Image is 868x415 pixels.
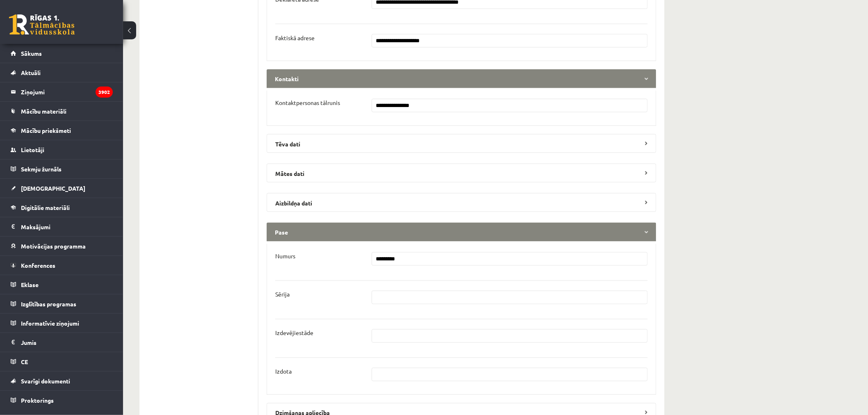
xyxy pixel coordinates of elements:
[11,160,113,178] a: Sekmju žurnāls
[275,329,313,337] p: Izdevējiestāde
[11,294,113,313] a: Izglītības programas
[11,256,113,275] a: Konferences
[11,372,113,390] a: Svarīgi dokumenti
[11,179,113,198] a: [DEMOGRAPHIC_DATA]
[21,185,85,192] span: [DEMOGRAPHIC_DATA]
[21,358,28,365] span: CE
[21,300,76,308] span: Izglītības programas
[275,99,340,106] p: Kontaktpersonas tālrunis
[21,281,39,288] span: Eklase
[21,242,86,250] span: Motivācijas programma
[21,339,37,346] span: Jumis
[11,140,113,159] a: Lietotāji
[21,377,70,385] span: Svarīgi dokumenti
[267,223,656,242] legend: Pase
[11,44,113,63] a: Sākums
[21,69,41,76] span: Aktuāli
[21,319,79,327] span: Informatīvie ziņojumi
[21,82,113,101] legend: Ziņojumi
[21,165,62,173] span: Sekmju žurnāls
[11,391,113,410] a: Proktorings
[9,14,75,35] a: Rīgas 1. Tālmācības vidusskola
[275,368,292,375] p: Izdota
[11,198,113,217] a: Digitālie materiāli
[21,217,113,236] legend: Maksājumi
[275,252,295,260] p: Numurs
[21,127,71,134] span: Mācību priekšmeti
[21,107,66,115] span: Mācību materiāli
[267,193,656,212] legend: Aizbildņa dati
[21,50,42,57] span: Sākums
[267,69,656,88] legend: Kontakti
[11,275,113,294] a: Eklase
[275,34,315,41] p: Faktiskā adrese
[11,82,113,101] a: Ziņojumi3902
[11,333,113,352] a: Jumis
[267,134,656,153] legend: Tēva dati
[11,352,113,371] a: CE
[267,164,656,182] legend: Mātes dati
[11,121,113,140] a: Mācību priekšmeti
[11,237,113,255] a: Motivācijas programma
[96,87,113,98] i: 3902
[275,291,290,298] p: Sērija
[21,204,70,211] span: Digitālie materiāli
[11,102,113,121] a: Mācību materiāli
[11,314,113,333] a: Informatīvie ziņojumi
[11,63,113,82] a: Aktuāli
[21,262,55,269] span: Konferences
[21,146,44,153] span: Lietotāji
[11,217,113,236] a: Maksājumi
[21,397,54,404] span: Proktorings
